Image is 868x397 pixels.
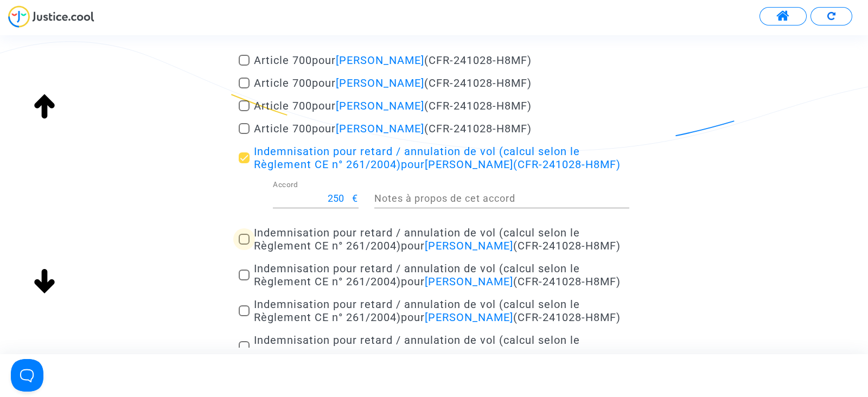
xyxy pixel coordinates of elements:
[759,7,807,25] button: Accéder à mon espace utilisateur
[336,54,424,67] span: [PERSON_NAME]
[11,359,43,392] iframe: Help Scout Beacon - Open
[312,54,424,67] span: pour
[8,5,94,28] img: jc-logo.svg
[827,12,835,20] img: Recommencer le formulaire
[254,54,532,67] span: Article 700 (CFR-241028-H8MF)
